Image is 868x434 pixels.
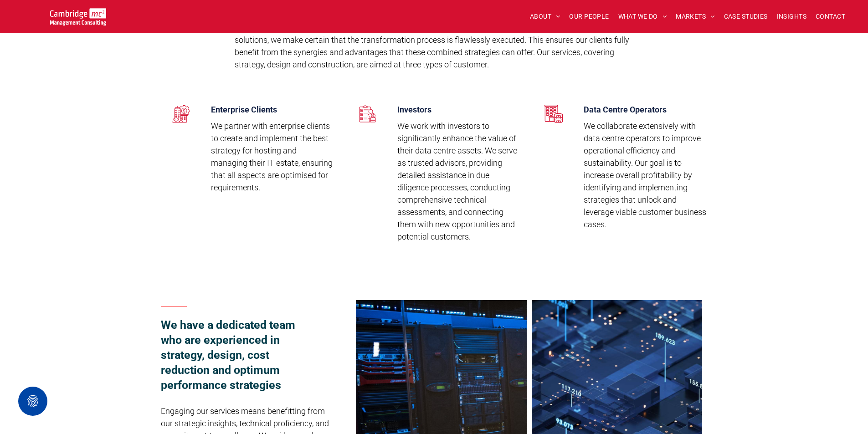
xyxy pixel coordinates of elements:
a: ABOUT [525,10,565,24]
a: CASE STUDIES [719,10,772,24]
span: Our solutions bridge the gap between cloud and data centre colocation. By developing sophisticate... [235,23,629,69]
a: OUR PEOPLE [565,10,613,24]
a: Your Business Transformed | Cambridge Management Consulting [50,10,106,19]
a: MARKETS [671,10,719,24]
span: Enterprise Clients [211,105,277,114]
img: Go to Homepage [50,8,106,26]
a: WHAT WE DO [614,10,672,24]
span: We partner with enterprise clients to create and implement the best strategy for hosting and mana... [211,121,333,192]
a: INSIGHTS [772,10,811,24]
span: Data Centre Operators [584,105,667,114]
span: Investors [397,105,431,114]
span: We collaborate extensively with data centre operators to improve operational efficiency and susta... [584,121,706,229]
span: We have a dedicated team who are experienced in strategy, design, cost reduction and optimum perf... [161,318,295,392]
a: CONTACT [811,10,850,24]
span: We work with investors to significantly enhance the value of their data centre assets. We serve a... [397,121,517,241]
